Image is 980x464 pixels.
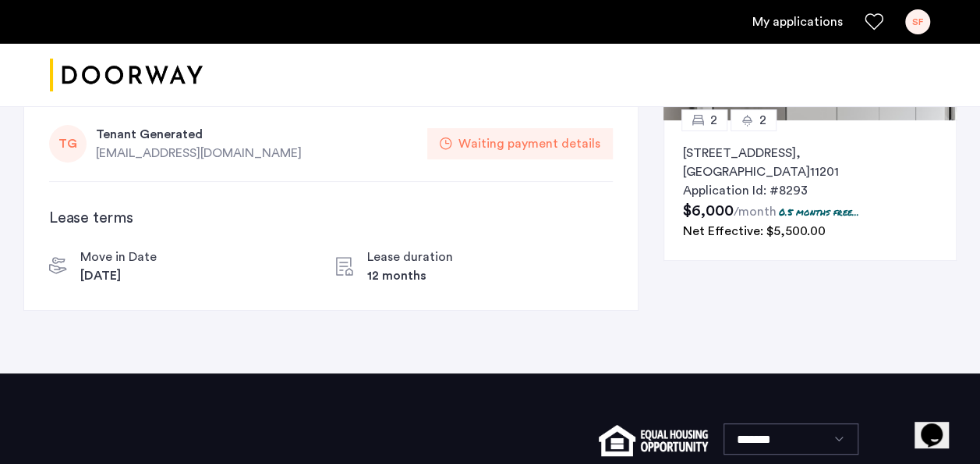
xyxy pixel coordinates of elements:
[865,12,883,31] a: Favorites
[367,266,453,285] div: 12 months
[683,144,937,181] p: [STREET_ADDRESS] 11201
[80,248,157,266] div: Move in Date
[779,205,859,219] p: 0.5 months free...
[96,144,418,162] div: [EMAIL_ADDRESS][DOMAIN_NAME]
[710,111,717,130] span: 2
[734,205,777,218] sub: /month
[724,423,858,455] select: Language select
[683,225,826,237] span: Net Effective: $5,500.00
[49,125,87,162] div: TG
[458,134,600,153] div: Waiting payment details
[663,120,957,261] a: 22[STREET_ADDRESS], [GEOGRAPHIC_DATA]11201Application Id: #82930.5 months free...Net Effective: $...
[752,12,843,31] a: My application
[915,402,964,448] iframe: chat widget
[50,46,203,105] img: logo
[50,46,203,105] a: Cazamio logo
[80,266,157,285] div: [DATE]
[367,248,453,266] div: Lease duration
[49,207,613,229] h3: Lease terms
[96,125,418,144] div: Tenant Generated
[683,203,734,219] span: $6,000
[759,111,766,130] span: 2
[683,184,808,197] span: Application Id: #8293
[599,425,707,456] img: equal-housing.png
[905,9,930,34] div: SF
